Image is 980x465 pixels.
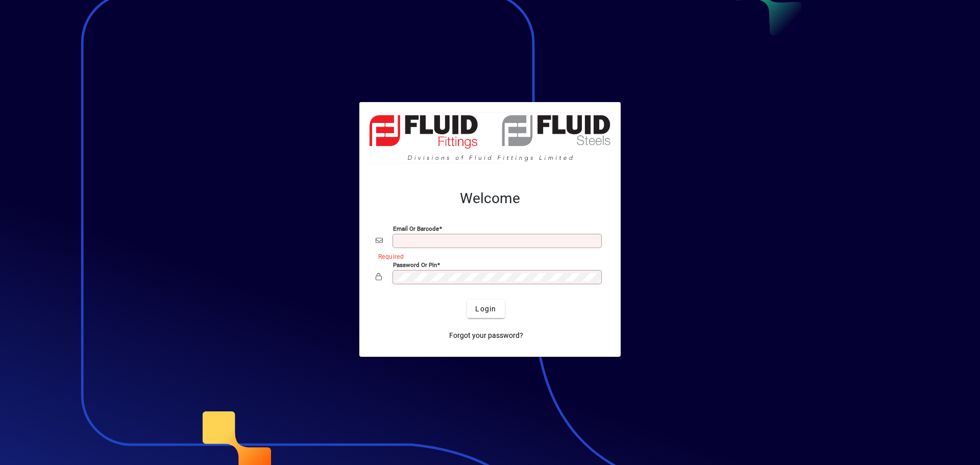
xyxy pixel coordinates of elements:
mat-error: Required [378,251,596,261]
h2: Welcome [376,190,604,207]
span: Login [475,304,496,314]
mat-label: Password or Pin [393,261,437,268]
a: Forgot your password? [445,326,527,345]
mat-label: Email or Barcode [393,225,439,232]
span: Forgot your password? [449,330,523,341]
button: Login [467,300,504,318]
